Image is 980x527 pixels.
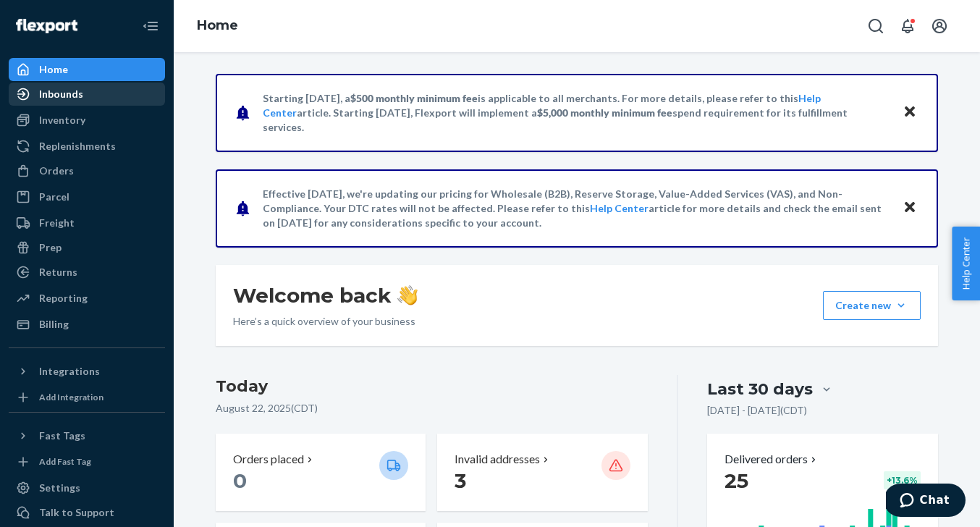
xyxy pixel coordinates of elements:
div: Last 30 days [707,378,813,400]
iframe: Opens a widget where you can chat to one of our agents [886,484,966,520]
div: Inventory [39,113,85,127]
span: $500 monthly minimum fee [350,92,478,104]
button: Integrations [9,360,165,383]
div: Prep [39,240,62,255]
span: 3 [455,468,466,493]
span: $5,000 monthly minimum fee [537,106,672,119]
div: Returns [39,265,77,279]
a: Home [197,17,238,33]
div: Inbounds [39,87,83,101]
p: [DATE] - [DATE] ( CDT ) [707,403,807,418]
div: Parcel [39,190,69,204]
img: hand-wave emoji [397,285,418,305]
a: Add Integration [9,389,165,406]
span: 0 [233,468,247,493]
button: Open Search Box [861,12,890,41]
button: Orders placed 0 [216,434,426,511]
span: 25 [725,468,748,493]
a: Add Fast Tag [9,453,165,471]
a: Billing [9,313,165,336]
div: Home [39,62,68,77]
p: Invalid addresses [455,451,540,468]
button: Close Navigation [136,12,165,41]
a: Home [9,58,165,81]
button: Fast Tags [9,424,165,447]
button: Delivered orders [725,451,819,468]
div: Freight [39,216,75,230]
button: Invalid addresses 3 [437,434,647,511]
a: Inventory [9,109,165,132]
p: August 22, 2025 ( CDT ) [216,401,648,416]
a: Inbounds [9,83,165,106]
div: + 13.6 % [884,471,921,489]
button: Open notifications [893,12,922,41]
div: Add Fast Tag [39,455,91,468]
button: Close [900,102,919,123]
button: Talk to Support [9,501,165,524]
a: Reporting [9,287,165,310]
div: Add Integration [39,391,104,403]
a: Returns [9,261,165,284]
p: Effective [DATE], we're updating our pricing for Wholesale (B2B), Reserve Storage, Value-Added Se... [263,187,889,230]
div: Integrations [39,364,100,379]
div: Fast Tags [39,429,85,443]
button: Help Center [952,227,980,300]
a: Orders [9,159,165,182]
div: Replenishments [39,139,116,153]
a: Parcel [9,185,165,208]
div: Billing [39,317,69,332]
a: Settings [9,476,165,499]
p: Starting [DATE], a is applicable to all merchants. For more details, please refer to this article... [263,91,889,135]
img: Flexport logo [16,19,77,33]
div: Orders [39,164,74,178]
p: Here’s a quick overview of your business [233,314,418,329]
div: Talk to Support [39,505,114,520]
button: Close [900,198,919,219]
p: Orders placed [233,451,304,468]
ol: breadcrumbs [185,5,250,47]
a: Prep [9,236,165,259]
a: Help Center [590,202,649,214]
a: Freight [9,211,165,235]
button: Create new [823,291,921,320]
button: Open account menu [925,12,954,41]
a: Replenishments [9,135,165,158]
h3: Today [216,375,648,398]
div: Settings [39,481,80,495]
h1: Welcome back [233,282,418,308]
div: Reporting [39,291,88,305]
